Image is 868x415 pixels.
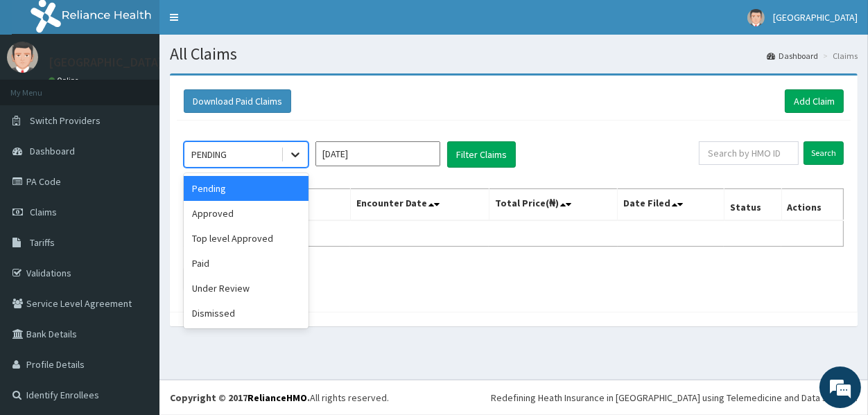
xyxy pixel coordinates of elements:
[184,201,309,226] div: Approved
[184,276,309,301] div: Under Review
[724,189,781,221] th: Status
[447,141,516,168] button: Filter Claims
[49,76,82,85] a: Online
[191,148,227,161] div: PENDING
[72,78,233,96] div: Chat with us now
[227,7,261,40] div: Minimize live chat window
[30,236,55,249] span: Tariffs
[785,89,844,113] a: Add Claim
[315,141,440,166] input: Select Month and Year
[30,206,57,218] span: Claims
[819,50,858,62] li: Claims
[7,42,38,73] img: User Image
[248,391,307,404] a: RelianceHMO
[49,56,163,69] p: [GEOGRAPHIC_DATA]
[184,301,309,326] div: Dismissed
[26,69,56,104] img: d_794563401_company_1708531726252_794563401
[699,141,799,165] input: Search by HMO ID
[170,391,310,404] strong: Copyright © 2017 .
[804,141,844,165] input: Search
[30,145,75,157] span: Dashboard
[159,380,868,415] footer: All rights reserved.
[618,189,724,221] th: Date Filed
[767,50,818,62] a: Dashboard
[80,121,191,261] span: We're online!
[184,176,309,201] div: Pending
[184,226,309,251] div: Top level Approved
[747,9,765,26] img: User Image
[7,272,264,320] textarea: Type your message and hit 'Enter'
[773,11,858,24] span: [GEOGRAPHIC_DATA]
[781,189,843,221] th: Actions
[491,391,858,405] div: Redefining Heath Insurance in [GEOGRAPHIC_DATA] using Telemedicine and Data Science!
[184,89,291,113] button: Download Paid Claims
[30,114,101,127] span: Switch Providers
[350,189,489,221] th: Encounter Date
[489,189,618,221] th: Total Price(₦)
[184,251,309,276] div: Paid
[170,45,858,63] h1: All Claims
